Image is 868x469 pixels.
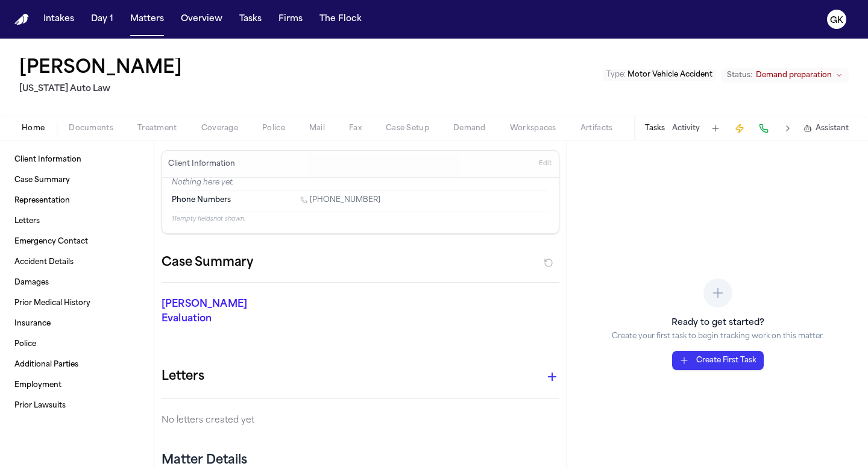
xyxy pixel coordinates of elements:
[14,278,49,288] span: Damages
[39,8,79,30] button: Intakes
[201,124,238,133] span: Coverage
[386,124,429,133] span: Case Setup
[162,367,204,386] h1: Letters
[14,257,74,267] span: Accident Details
[10,171,144,190] a: Case Summary
[86,8,118,30] button: Day 1
[10,191,144,210] a: Representation
[14,196,70,206] span: Representation
[10,273,144,292] a: Damages
[612,317,824,329] h3: Ready to get started?
[755,120,772,137] button: Make a Call
[125,8,169,30] button: Matters
[612,332,824,341] p: Create your first task to begin tracking work on this matter.
[10,355,144,374] a: Additional Parties
[830,16,843,25] text: GK
[176,8,227,30] button: Overview
[580,124,613,133] span: Artifacts
[274,8,307,30] button: Firms
[162,253,253,272] h2: Case Summary
[603,69,716,81] button: Edit Type: Motor Vehicle Accident
[535,154,555,174] button: Edit
[606,71,626,78] span: Type :
[627,71,712,78] span: Motor Vehicle Accident
[162,452,247,469] h2: Matter Details
[172,215,549,224] p: 11 empty fields not shown.
[14,401,66,411] span: Prior Lawsuits
[14,380,61,390] span: Employment
[453,124,486,133] span: Demand
[166,159,237,169] h3: Client Information
[10,376,144,395] a: Employment
[721,68,849,83] button: Change status from Demand preparation
[69,124,113,133] span: Documents
[10,212,144,231] a: Letters
[756,71,832,80] span: Demand preparation
[19,58,182,80] button: Edit matter name
[172,178,549,190] p: Nothing here yet.
[10,150,144,169] a: Client Information
[10,314,144,333] a: Insurance
[14,175,70,185] span: Case Summary
[14,216,40,226] span: Letters
[162,414,559,428] p: No letters created yet
[315,8,366,30] button: The Flock
[727,71,752,80] span: Status:
[510,124,556,133] span: Workspaces
[10,335,144,354] a: Police
[539,160,552,168] span: Edit
[14,237,88,247] span: Emergency Contact
[10,396,144,415] a: Prior Lawsuits
[14,155,81,165] span: Client Information
[14,319,51,329] span: Insurance
[234,8,266,30] button: Tasks
[14,339,36,349] span: Police
[672,351,764,370] button: Create First Task
[672,124,700,133] button: Activity
[14,14,29,25] img: Finch Logo
[804,124,849,133] button: Assistant
[645,124,665,133] button: Tasks
[19,82,187,96] h2: [US_STATE] Auto Law
[816,124,849,133] span: Assistant
[309,124,325,133] span: Mail
[10,232,144,251] a: Emergency Contact
[731,120,748,137] button: Create Immediate Task
[162,297,285,326] p: [PERSON_NAME] Evaluation
[10,253,144,272] a: Accident Details
[14,14,29,25] a: Home
[262,124,285,133] span: Police
[300,195,380,205] a: Call 1 (313) 720-5457
[349,124,362,133] span: Fax
[707,120,724,137] button: Add Task
[14,360,78,370] span: Additional Parties
[137,124,177,133] span: Treatment
[14,298,90,308] span: Prior Medical History
[22,124,45,133] span: Home
[19,58,182,80] h1: [PERSON_NAME]
[172,195,231,205] span: Phone Numbers
[10,294,144,313] a: Prior Medical History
